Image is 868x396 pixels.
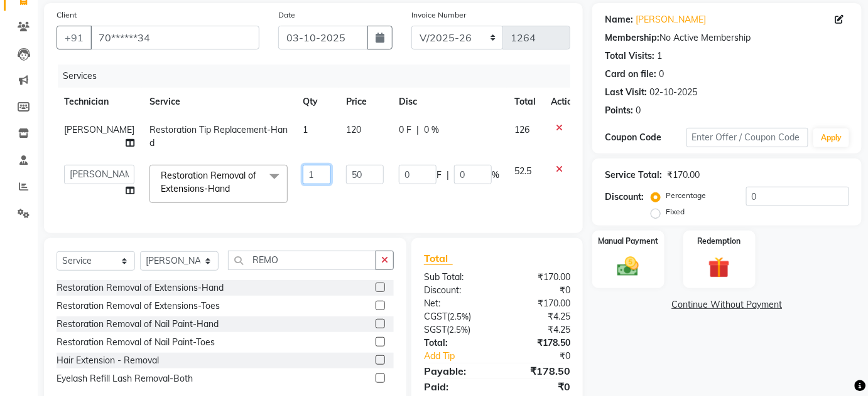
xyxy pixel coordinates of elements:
div: ₹178.50 [497,363,580,378]
span: Restoration Tip Replacement-Hand [149,124,288,148]
a: Add Tip [415,350,511,363]
input: Search or Scan [228,251,376,270]
th: Action [543,88,585,116]
a: [PERSON_NAME] [636,13,706,26]
div: 1 [657,49,662,63]
button: +91 [57,26,92,49]
th: Price [339,88,391,116]
div: Last Visit: [605,86,647,99]
input: Enter Offer / Coupon Code [686,128,809,147]
div: Restoration Removal of Nail Paint-Toes [57,336,215,349]
a: x [230,183,236,194]
span: 126 [514,124,529,135]
label: Fixed [666,206,685,217]
div: ( ) [415,323,497,336]
span: 52.5 [514,165,531,177]
span: 0 F [399,123,411,137]
div: Service Total: [605,169,662,182]
span: 1 [303,124,308,135]
div: ₹170.00 [497,297,580,310]
th: Disc [391,88,507,116]
span: 2.5% [449,325,468,335]
div: ₹170.00 [667,169,700,182]
div: Paid: [415,379,497,394]
span: 0 % [424,123,439,137]
span: SGST [424,324,447,335]
div: Coupon Code [605,131,686,144]
div: Total Visits: [605,49,654,63]
img: _cash.svg [610,254,646,279]
span: 120 [346,124,361,135]
div: Restoration Removal of Extensions-Toes [57,300,220,313]
div: No Active Membership [605,31,849,44]
div: ₹4.25 [497,323,580,336]
div: Eyelash Refill Lash Removal-Both [57,372,193,385]
span: Restoration Removal of Extensions-Hand [161,170,256,194]
a: Continue Without Payment [595,298,859,311]
div: 02-10-2025 [649,86,697,99]
div: ₹0 [511,350,580,363]
label: Date [278,9,295,21]
div: ₹178.50 [497,336,580,350]
span: F [437,169,442,182]
div: Restoration Removal of Nail Paint-Hand [57,318,219,331]
span: Total [424,252,453,265]
div: Sub Total: [415,271,497,284]
div: Discount: [605,190,644,204]
div: 0 [636,104,641,117]
div: 0 [659,68,664,81]
div: ( ) [415,310,497,323]
img: _gift.svg [702,254,737,281]
span: | [447,169,449,182]
th: Qty [295,88,339,116]
label: Manual Payment [598,236,658,247]
div: ₹170.00 [497,271,580,284]
div: Restoration Removal of Extensions-Hand [57,281,224,294]
div: Membership: [605,31,659,44]
label: Client [57,9,77,21]
label: Invoice Number [411,9,466,21]
div: Hair Extension - Removal [57,354,159,367]
span: [PERSON_NAME] [64,124,134,135]
div: ₹0 [497,379,580,394]
div: Card on file: [605,68,656,81]
span: % [492,169,499,182]
label: Redemption [698,236,741,247]
div: Discount: [415,284,497,297]
div: Points: [605,104,633,117]
div: Services [58,65,580,88]
div: Net: [415,297,497,310]
div: Name: [605,13,633,26]
input: Search by Name/Mobile/Email/Code [90,26,259,49]
div: ₹0 [497,284,580,297]
div: ₹4.25 [497,310,580,323]
div: Total: [415,336,497,350]
span: 2.5% [450,311,469,321]
th: Service [142,88,295,116]
label: Percentage [666,190,706,201]
th: Technician [57,88,142,116]
span: CGST [424,311,447,322]
span: | [416,123,419,137]
button: Apply [813,128,849,147]
div: Payable: [415,363,497,378]
th: Total [507,88,543,116]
